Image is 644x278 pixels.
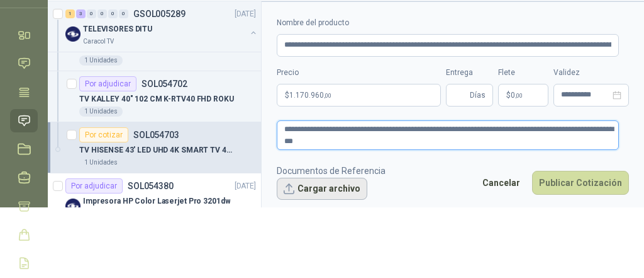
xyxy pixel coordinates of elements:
[76,9,86,18] div: 3
[79,158,123,168] div: 1 Unidades
[119,9,128,18] div: 0
[83,37,114,47] p: Caracol TV
[79,127,128,142] div: Por cotizar
[79,76,136,91] div: Por adjudicar
[532,171,629,195] button: Publicar Cotización
[133,130,179,139] p: SOL054703
[277,178,367,200] button: Cargar archivo
[83,23,152,35] p: TELEVISORES DITU
[65,9,75,18] div: 1
[65,199,80,214] img: Company Logo
[79,93,234,105] p: TV KALLEY 40" 102 CM K-RTV40 FHD ROKU
[79,55,123,66] div: 1 Unidades
[235,180,256,192] p: [DATE]
[83,195,230,207] p: Impresora HP Color Laserjet Pro 3201dw
[87,9,96,18] div: 0
[48,173,261,224] a: Por adjudicarSOL054380[DATE] Company LogoImpresora HP Color Laserjet Pro 3201dw
[511,91,523,99] span: 0
[277,164,386,178] p: Documentos de Referencia
[446,67,493,79] label: Entrega
[142,79,187,88] p: SOL054702
[475,171,527,195] button: Cancelar
[324,92,331,99] span: ,00
[235,8,256,20] p: [DATE]
[65,26,80,42] img: Company Logo
[277,17,629,29] label: Nombre del producto
[48,122,261,173] a: Por cotizarSOL054703TV HISENSE 43' LED UHD 4K SMART TV 43A6N1 Unidades
[498,84,548,107] p: $ 0,00
[553,67,629,79] label: Validez
[515,92,523,99] span: ,00
[470,84,486,106] span: Días
[506,91,511,99] span: $
[133,9,186,18] p: GSOL005289
[289,91,331,99] span: 1.170.960
[79,107,123,117] div: 1 Unidades
[277,67,441,79] label: Precio
[79,144,236,156] p: TV HISENSE 43' LED UHD 4K SMART TV 43A6N
[277,84,441,107] p: $1.170.960,00
[128,182,174,190] p: SOL054380
[498,67,548,79] label: Flete
[65,178,123,194] div: Por adjudicar
[48,71,261,122] a: Por adjudicarSOL054702TV KALLEY 40" 102 CM K-RTV40 FHD ROKU1 Unidades
[97,9,107,18] div: 0
[108,9,118,18] div: 0
[65,6,258,47] a: 1 3 0 0 0 0 GSOL005289[DATE] Company LogoTELEVISORES DITUCaracol TV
